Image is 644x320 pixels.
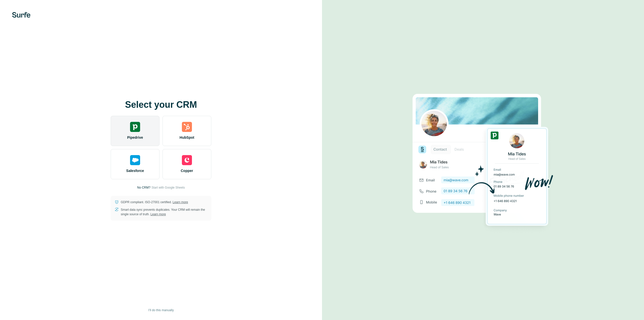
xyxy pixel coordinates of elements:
img: hubspot's logo [182,122,192,132]
p: No CRM? [137,185,150,190]
span: Pipedrive [127,135,143,140]
button: I’ll do this manually [145,306,177,314]
span: I’ll do this manually [148,308,174,312]
img: PIPEDRIVE image [413,85,553,235]
span: HubSpot [180,135,194,140]
img: pipedrive's logo [130,122,140,132]
span: Salesforce [126,168,144,173]
span: Copper [181,168,193,173]
a: Learn more [150,212,166,216]
button: Start with Google Sheets [151,185,185,190]
img: copper's logo [182,155,192,165]
p: GDPR compliant. ISO-27001 certified. [121,200,188,204]
h1: Select your CRM [111,100,211,110]
p: Smart data sync prevents duplicates. Your CRM will remain the single source of truth. [121,207,207,217]
img: salesforce's logo [130,155,140,165]
img: Surfe's logo [12,12,30,18]
a: Learn more [173,200,188,204]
